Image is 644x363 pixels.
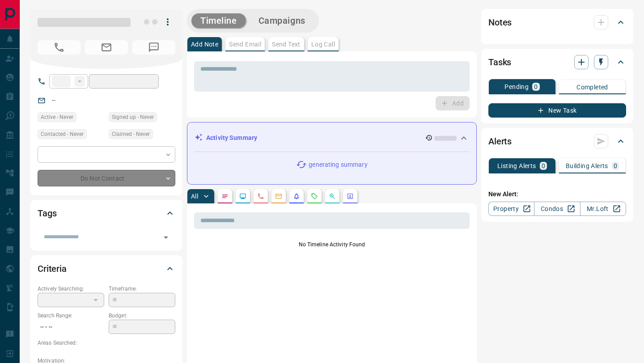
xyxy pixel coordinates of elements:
p: 0 [614,163,617,169]
button: Open [160,231,172,244]
a: Condos [534,202,580,216]
div: Criteria [38,258,175,279]
div: Notes [488,12,626,33]
span: No Number [38,40,80,55]
div: Do Not Contact [38,170,175,186]
a: Property [488,202,534,216]
p: Actively Searching: [38,285,104,293]
p: Timeframe: [109,285,175,293]
svg: Calls [257,193,264,200]
svg: Emails [275,193,282,200]
svg: Lead Browsing Activity [239,193,246,200]
svg: Listing Alerts [293,193,300,200]
p: 0 [534,84,538,90]
h2: Tasks [488,55,511,69]
a: Mr.Loft [580,202,626,216]
p: Completed [576,84,608,90]
span: No Number [132,40,175,55]
div: Alerts [488,131,626,152]
p: generating summary [309,160,367,169]
h2: Notes [488,15,512,30]
button: Timeline [191,13,246,28]
p: Pending [504,84,529,90]
h2: Criteria [38,262,67,276]
div: Tags [38,203,175,224]
span: Signed up - Never [112,113,154,122]
h2: Alerts [488,134,512,148]
p: Activity Summary [206,133,257,143]
p: Areas Searched: [38,339,175,347]
h2: Tags [38,206,56,220]
svg: Requests [311,193,318,200]
svg: Agent Actions [347,193,354,200]
p: Add Note [191,41,218,47]
span: Claimed - Never [112,130,150,139]
p: Search Range: [38,312,104,320]
button: Campaigns [250,13,314,28]
p: New Alert: [488,190,626,199]
a: -- [52,97,55,104]
p: 0 [542,163,545,169]
p: All [191,193,198,199]
div: Activity Summary [195,130,469,146]
p: No Timeline Activity Found [194,241,470,249]
p: Budget: [109,312,175,320]
svg: Opportunities [329,193,336,200]
svg: Notes [221,193,229,200]
span: No Email [85,40,128,55]
span: Contacted - Never [41,130,84,139]
button: New Task [488,103,626,118]
div: Tasks [488,51,626,73]
p: Listing Alerts [497,163,536,169]
span: Active - Never [41,113,73,122]
p: Building Alerts [566,163,608,169]
p: -- - -- [38,320,104,334]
